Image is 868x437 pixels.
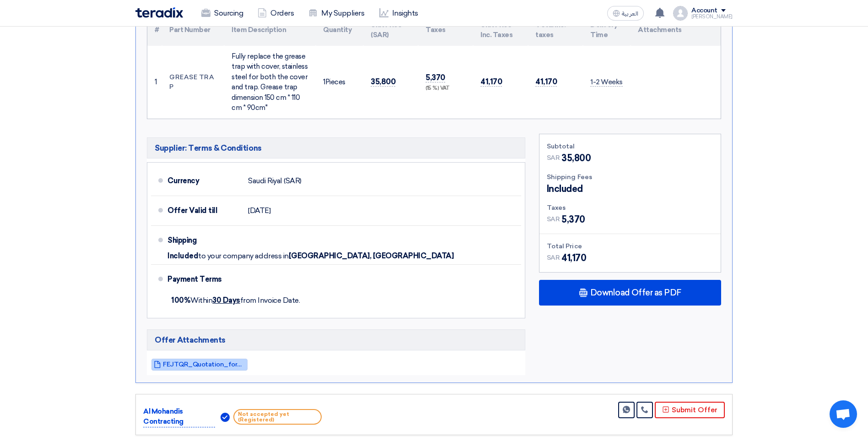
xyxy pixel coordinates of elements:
[301,3,372,23] a: My Suppliers
[631,14,721,46] th: Attachments
[248,172,302,190] div: Saudi Riyal (SAR)
[426,73,445,82] span: 5,370
[248,206,270,215] span: [DATE]
[167,229,241,251] div: Shipping
[547,142,713,151] div: Subtotal
[250,3,301,23] a: Orders
[232,51,308,113] div: Fully replace the grease trap with cover, stainless steel for both the cover and trap. Grease tra...
[323,78,325,86] span: 1
[547,253,560,262] span: SAR
[194,3,250,23] a: Sourcing
[316,46,363,119] td: Pieces
[289,251,454,261] span: [GEOGRAPHIC_DATA], [GEOGRAPHIC_DATA]
[691,14,733,19] div: [PERSON_NAME]
[162,46,224,119] td: GREASE TRAP
[151,359,248,371] a: FEJTQR_Quotation_for_Grease_Trap__Makkah_Mall_1754223869755.pdf
[162,14,224,46] th: Part Number
[535,77,557,87] span: 41,170
[363,14,418,46] th: Unit Price (SAR)
[233,409,322,425] span: Not accepted yet (Registered)
[372,3,426,23] a: Insights
[198,251,289,261] span: to your company address in
[561,251,586,265] span: 41,170
[561,213,585,226] span: 5,370
[135,7,183,18] img: Teradix logo
[547,153,560,163] span: SAR
[473,14,528,46] th: Unit Price Inc. Taxes
[655,402,725,418] button: Submit Offer
[547,182,583,196] span: Included
[590,78,623,87] span: 1-2 Weeks
[167,200,241,222] div: Offer Valid till
[426,85,466,93] div: (15 %) VAT
[212,296,240,305] u: 30 Days
[418,14,473,46] th: Taxes
[583,14,631,46] th: Delivery Time
[528,14,583,46] th: Total Inc. taxes
[221,413,230,422] img: Verified Account
[147,137,525,158] h5: Supplier: Terms & Conditions
[622,11,638,17] span: العربية
[147,329,525,350] h5: Offer Attachments
[167,268,510,290] div: Payment Terms
[371,77,395,87] span: 35,800
[171,296,300,305] span: Within from Invoice Date.
[547,203,713,213] div: Taxes
[171,296,190,305] strong: 100%
[143,406,215,427] p: Al Mohandis Contracting
[691,7,717,15] div: Account
[147,46,162,119] td: 1
[316,14,363,46] th: Quantity
[547,241,713,251] div: Total Price
[561,151,591,165] span: 35,800
[673,6,688,21] img: profile_test.png
[547,214,560,224] span: SAR
[167,170,241,192] div: Currency
[167,251,198,261] span: Included
[224,14,316,46] th: Item Description
[163,361,245,368] span: FEJTQR_Quotation_for_Grease_Trap__Makkah_Mall_1754223869755.pdf
[547,172,713,182] div: Shipping Fees
[590,289,681,297] span: Download Offer as PDF
[607,6,644,21] button: العربية
[147,14,162,46] th: #
[480,77,502,87] span: 41,170
[830,400,857,428] a: Open chat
